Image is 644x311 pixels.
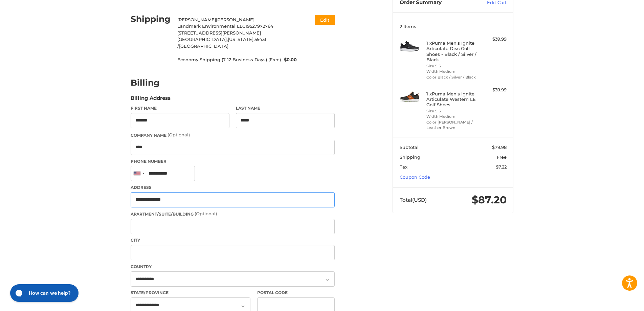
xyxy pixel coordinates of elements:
span: [STREET_ADDRESS][PERSON_NAME] [177,30,261,36]
label: Country [131,264,335,270]
h4: 1 x Puma Men's Ignite Articulate Western LE Golf Shoes [426,91,478,108]
iframe: Gorgias live chat messenger [7,282,81,304]
li: Width Medium [426,69,478,74]
label: Last Name [236,105,335,111]
span: 55431 / [177,37,266,49]
label: Phone Number [131,158,335,164]
span: Landmark Environmental LLC [177,23,245,29]
span: $7.22 [496,164,507,170]
span: $0.00 [281,57,297,63]
h2: Billing [131,77,170,88]
div: $39.99 [480,87,507,93]
span: [PERSON_NAME] [177,17,216,22]
li: Color Black / Silver / Black [426,74,478,80]
label: Apartment/Suite/Building [131,210,335,217]
span: Tax [400,164,407,170]
span: [GEOGRAPHIC_DATA] [179,43,228,49]
label: Postal Code [257,290,335,296]
li: Size 9.5 [426,108,478,114]
div: United States: +1 [131,166,147,181]
legend: Billing Address [131,94,171,105]
a: Coupon Code [400,174,430,180]
span: Shipping [400,154,420,160]
span: Total (USD) [400,197,427,203]
span: $79.98 [492,145,507,150]
span: $87.20 [472,194,507,206]
label: First Name [131,105,229,111]
span: Subtotal [400,145,419,150]
span: [GEOGRAPHIC_DATA], [177,37,228,42]
h2: Shipping [131,14,171,24]
label: City [131,237,335,243]
h3: 2 Items [400,24,507,29]
span: [US_STATE], [228,37,254,42]
span: Free [497,154,507,160]
label: Address [131,184,335,191]
span: Economy Shipping (7-12 Business Days) (Free) [177,57,281,63]
h4: 1 x Puma Men's Ignite Articulate Disc Golf Shoes - Black / Silver / Black [426,40,478,62]
small: (Optional) [195,211,217,216]
span: 19527972764 [245,23,273,29]
li: Size 9.5 [426,63,478,69]
li: Width Medium [426,114,478,119]
small: (Optional) [168,132,190,137]
label: State/Province [131,290,250,296]
button: Edit [315,15,335,25]
label: Company Name [131,132,335,138]
li: Color [PERSON_NAME] / Leather Brown [426,119,478,131]
span: [PERSON_NAME] [216,17,254,22]
div: $39.99 [480,36,507,43]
